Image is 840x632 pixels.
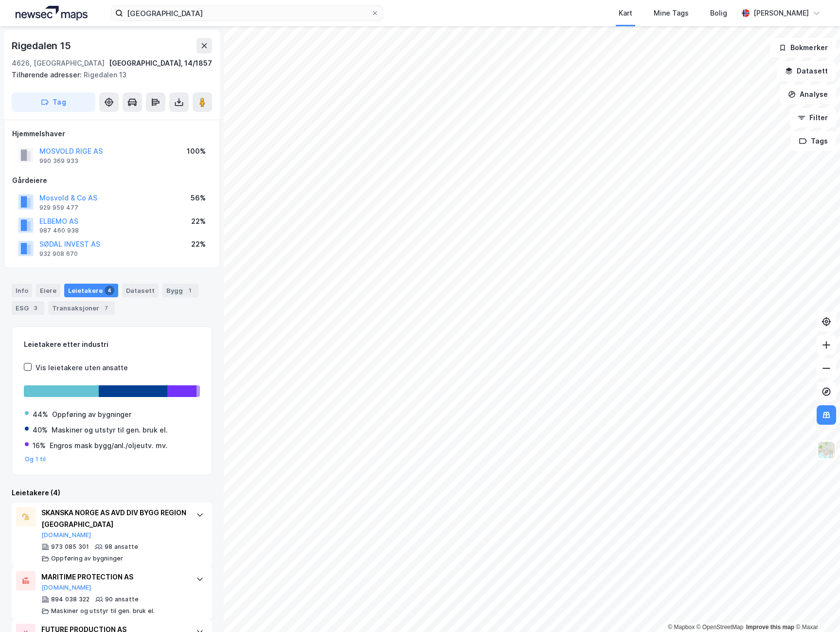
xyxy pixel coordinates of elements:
[780,85,836,104] button: Analyse
[185,286,195,295] div: 1
[191,192,206,204] div: 56%
[16,6,88,20] img: logo.a4113a55bc3d86da70a041830d287a7e.svg
[36,362,128,374] div: Vis leietakere uten ansatte
[191,238,206,250] div: 22%
[187,145,206,157] div: 100%
[668,624,695,631] a: Mapbox
[41,507,186,530] div: SKANSKA NORGE AS AVD DIV BYGG REGION [GEOGRAPHIC_DATA]
[39,227,79,235] div: 987 460 938
[33,424,48,436] div: 40%
[39,204,78,212] div: 929 959 477
[105,543,138,551] div: 98 ansatte
[41,571,186,583] div: MARITIME PROTECTION AS
[33,440,46,451] div: 16%
[817,441,836,459] img: Z
[12,487,212,499] div: Leietakere (4)
[101,303,111,313] div: 7
[105,596,139,603] div: 90 ansatte
[31,303,40,313] div: 3
[41,584,91,592] button: [DOMAIN_NAME]
[33,409,48,420] div: 44%
[51,596,89,603] div: 894 038 322
[50,440,168,451] div: Engros mask bygg/anl./oljeutv. mv.
[12,38,73,54] div: Rigedalen 15
[51,555,123,562] div: Oppføring av bygninger
[789,108,836,127] button: Filter
[162,284,198,297] div: Bygg
[619,7,632,19] div: Kart
[25,455,46,463] button: Og 1 til
[191,216,206,227] div: 22%
[12,301,44,315] div: ESG
[24,339,200,350] div: Leietakere etter industri
[122,284,159,297] div: Datasett
[51,543,89,551] div: 973 085 301
[39,157,78,165] div: 990 369 933
[777,61,836,81] button: Datasett
[36,284,60,297] div: Eiere
[654,7,689,19] div: Mine Tags
[791,585,840,632] iframe: Chat Widget
[12,69,204,81] div: Rigedalen 13
[746,624,794,631] a: Improve this map
[123,6,371,20] input: Søk på adresse, matrikkel, gårdeiere, leietakere eller personer
[41,531,91,539] button: [DOMAIN_NAME]
[12,71,84,79] span: Tilhørende adresser:
[12,57,105,69] div: 4626, [GEOGRAPHIC_DATA]
[52,424,168,436] div: Maskiner og utstyr til gen. bruk el.
[39,250,78,258] div: 932 908 670
[12,92,95,112] button: Tag
[770,38,836,57] button: Bokmerker
[48,301,115,315] div: Transaksjoner
[105,286,114,295] div: 4
[64,284,118,297] div: Leietakere
[109,57,212,69] div: [GEOGRAPHIC_DATA], 14/1857
[51,607,155,615] div: Maskiner og utstyr til gen. bruk el.
[753,7,809,19] div: [PERSON_NAME]
[12,175,212,186] div: Gårdeiere
[12,284,32,297] div: Info
[52,409,131,420] div: Oppføring av bygninger
[710,7,727,19] div: Bolig
[791,131,836,151] button: Tags
[12,128,212,140] div: Hjemmelshaver
[697,624,744,631] a: OpenStreetMap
